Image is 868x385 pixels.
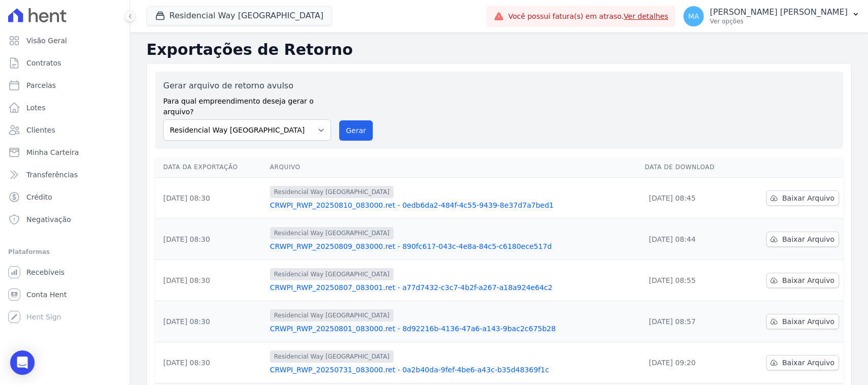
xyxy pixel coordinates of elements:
[641,301,740,342] td: [DATE] 08:57
[26,125,55,135] span: Clientes
[641,219,740,260] td: [DATE] 08:44
[155,260,266,301] td: [DATE] 08:30
[641,157,740,178] th: Data de Download
[4,284,126,305] a: Conta Hent
[270,282,637,293] a: CRWPI_RWP_20250807_083001.ret - a77d7432-c3c7-4b2f-a267-a18a924e64c2
[163,80,331,92] label: Gerar arquivo de retorno avulso
[508,11,668,22] span: Você possui fatura(s) em atraso.
[4,262,126,282] a: Recebíveis
[270,324,637,334] a: CRWPI_RWP_20250801_083000.ret - 8d92216b-4136-47a6-a143-9bac2c675b28
[26,290,67,300] span: Conta Hent
[270,309,394,322] span: Residencial Way [GEOGRAPHIC_DATA]
[782,275,834,285] span: Baixar Arquivo
[766,273,839,288] a: Baixar Arquivo
[146,41,852,59] h2: Exportações de Retorno
[766,355,839,370] a: Baixar Arquivo
[4,53,126,73] a: Contratos
[26,58,61,68] span: Contratos
[26,147,79,157] span: Minha Carteira
[270,200,637,210] a: CRWPI_RWP_20250810_083000.ret - 0edb6da2-484f-4c55-9439-8e37d7a7bed1
[4,142,126,163] a: Minha Carteira
[155,157,266,178] th: Data da Exportação
[26,214,71,224] span: Negativação
[266,157,641,178] th: Arquivo
[26,80,56,90] span: Parcelas
[270,350,394,363] span: Residencial Way [GEOGRAPHIC_DATA]
[624,12,669,20] a: Ver detalhes
[4,98,126,118] a: Lotes
[155,219,266,260] td: [DATE] 08:30
[675,2,868,30] button: MA [PERSON_NAME] [PERSON_NAME] Ver opções
[155,301,266,342] td: [DATE] 08:30
[766,190,839,206] a: Baixar Arquivo
[782,234,834,244] span: Baixar Arquivo
[766,232,839,247] a: Baixar Arquivo
[270,241,637,251] a: CRWPI_RWP_20250809_083000.ret - 890fc617-043c-4e8a-84c5-c6180ece517d
[339,120,373,141] button: Gerar
[26,103,46,113] span: Lotes
[641,260,740,301] td: [DATE] 08:55
[4,120,126,140] a: Clientes
[4,75,126,95] a: Parcelas
[766,314,839,329] a: Baixar Arquivo
[270,365,637,375] a: CRWPI_RWP_20250731_083000.ret - 0a2b40da-9fef-4be6-a43c-b35d48369f1c
[710,7,848,17] p: [PERSON_NAME] [PERSON_NAME]
[8,246,122,258] div: Plataformas
[688,13,699,20] span: MA
[270,268,394,280] span: Residencial Way [GEOGRAPHIC_DATA]
[4,209,126,230] a: Negativação
[270,227,394,239] span: Residencial Way [GEOGRAPHIC_DATA]
[782,358,834,368] span: Baixar Arquivo
[26,267,65,277] span: Recebíveis
[163,92,331,117] label: Para qual empreendimento deseja gerar o arquivo?
[4,187,126,207] a: Crédito
[4,30,126,51] a: Visão Geral
[270,186,394,198] span: Residencial Way [GEOGRAPHIC_DATA]
[155,178,266,219] td: [DATE] 08:30
[710,17,848,25] p: Ver opções
[4,165,126,185] a: Transferências
[155,342,266,383] td: [DATE] 08:30
[782,316,834,327] span: Baixar Arquivo
[641,342,740,383] td: [DATE] 09:20
[10,350,35,375] div: Open Intercom Messenger
[26,170,78,180] span: Transferências
[641,178,740,219] td: [DATE] 08:45
[146,6,332,25] button: Residencial Way [GEOGRAPHIC_DATA]
[26,192,52,202] span: Crédito
[26,36,67,46] span: Visão Geral
[782,193,834,203] span: Baixar Arquivo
